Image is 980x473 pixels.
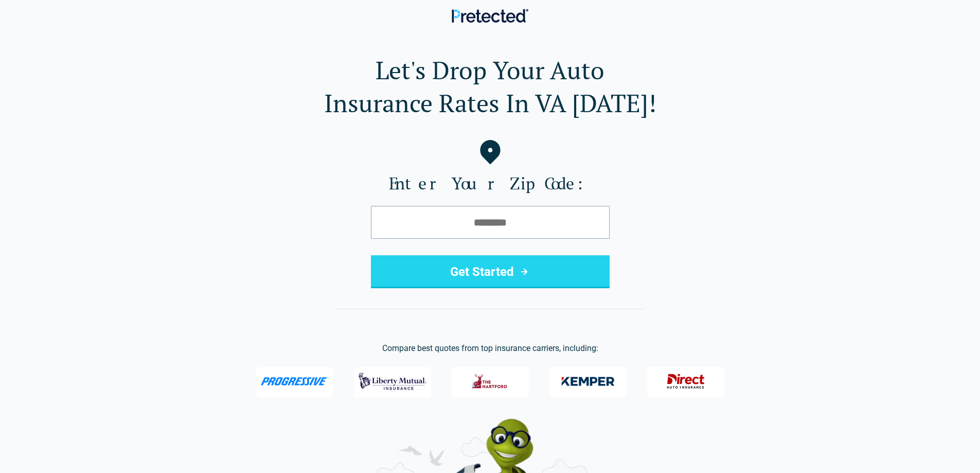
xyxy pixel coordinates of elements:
img: Pretected [452,9,528,23]
img: The Hartford [465,368,515,395]
button: Get Started [371,255,610,288]
h1: Let's Drop Your Auto Insurance Rates In VA [DATE]! [16,54,964,119]
img: Progressive [260,377,329,386]
label: Enter Your Zip Code: [16,173,964,194]
p: Compare best quotes from top insurance carriers, including: [16,342,964,355]
img: Direct General [661,368,711,395]
img: Kemper [554,368,622,395]
img: Liberty Mutual [359,368,426,395]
